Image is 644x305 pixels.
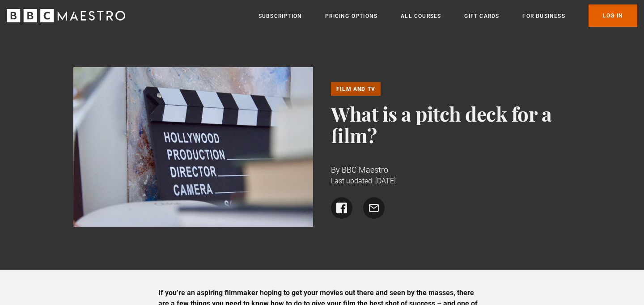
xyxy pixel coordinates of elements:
[258,12,302,21] a: Subscription
[331,103,571,146] h1: What is a pitch deck for a film?
[464,12,499,21] a: Gift Cards
[258,4,637,27] nav: Primary
[7,9,125,22] svg: BBC Maestro
[401,12,441,21] a: All Courses
[73,67,314,227] img: film clapper board
[331,82,381,96] a: Film and TV
[325,12,377,21] a: Pricing Options
[342,165,388,174] span: BBC Maestro
[331,177,396,185] time: Last updated: [DATE]
[522,12,565,21] a: For business
[331,165,340,174] span: By
[589,4,637,27] a: Log In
